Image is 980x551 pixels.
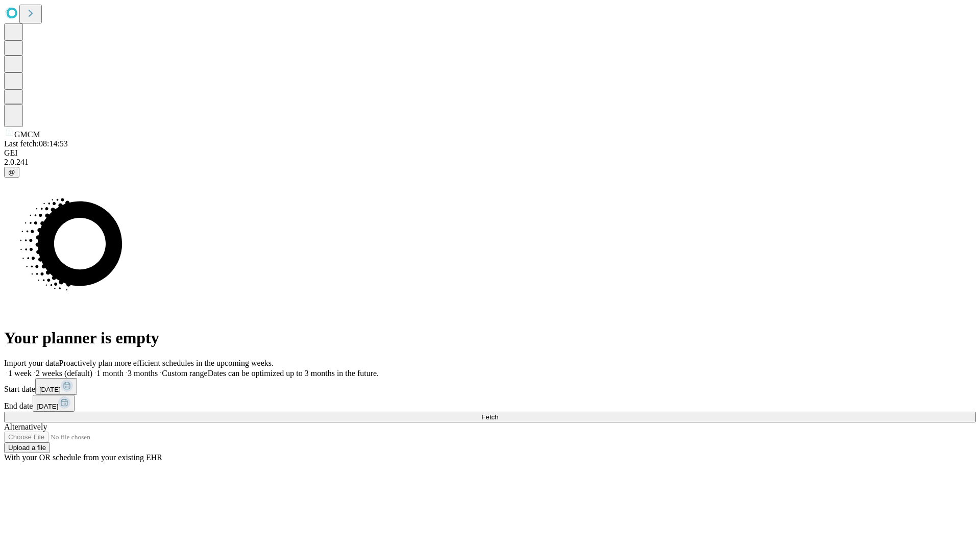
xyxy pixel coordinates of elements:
[33,395,75,412] button: [DATE]
[14,130,40,139] span: GMCM
[4,412,976,422] button: Fetch
[39,386,61,393] span: [DATE]
[4,378,976,395] div: Start date
[481,413,498,421] span: Fetch
[4,453,162,462] span: With your OR schedule from your existing EHR
[8,168,15,176] span: @
[4,148,976,158] div: GEI
[4,422,47,431] span: Alternatively
[96,369,124,378] span: 1 month
[208,369,379,378] span: Dates can be optimized up to 3 months in the future.
[4,158,976,167] div: 2.0.241
[4,167,19,178] button: @
[8,369,32,378] span: 1 week
[4,359,59,367] span: Import your data
[59,359,274,367] span: Proactively plan more efficient schedules in the upcoming weeks.
[37,403,58,410] span: [DATE]
[4,395,976,412] div: End date
[4,329,976,347] h1: Your planner is empty
[162,369,207,378] span: Custom range
[35,378,77,395] button: [DATE]
[4,442,50,453] button: Upload a file
[36,369,92,378] span: 2 weeks (default)
[128,369,158,378] span: 3 months
[4,139,68,148] span: Last fetch: 08:14:53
